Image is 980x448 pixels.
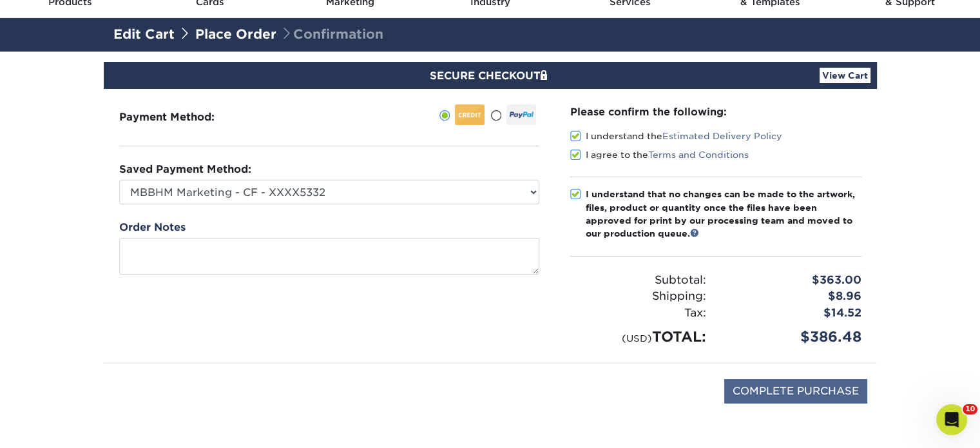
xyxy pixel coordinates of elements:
[195,26,276,42] a: Place Order
[716,305,871,322] div: $14.52
[561,326,716,347] div: TOTAL:
[561,305,716,322] div: Tax:
[716,272,871,289] div: $363.00
[119,111,246,123] h3: Payment Method:
[716,288,871,305] div: $8.96
[963,404,977,414] span: 10
[430,70,551,82] span: SECURE CHECKOUT
[561,272,716,289] div: Subtotal:
[716,326,871,347] div: $386.48
[561,288,716,305] div: Shipping:
[119,220,186,235] label: Order Notes
[820,68,870,83] a: View Cart
[724,379,867,404] input: COMPLETE PURCHASE
[570,148,749,161] label: I agree to the
[113,26,175,42] a: Edit Cart
[119,162,251,177] label: Saved Payment Method:
[280,26,383,42] span: Confirmation
[113,379,178,417] img: DigiCert Secured Site Seal
[662,131,782,141] a: Estimated Delivery Policy
[586,188,861,240] div: I understand that no changes can be made to the artwork, files, product or quantity once the file...
[570,104,861,119] div: Please confirm the following:
[570,130,782,142] label: I understand the
[622,333,652,344] small: (USD)
[648,150,749,160] a: Terms and Conditions
[936,404,967,435] iframe: Intercom live chat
